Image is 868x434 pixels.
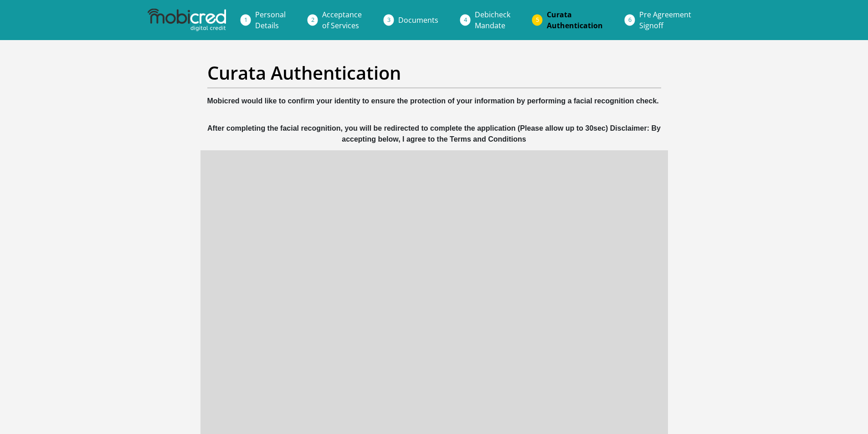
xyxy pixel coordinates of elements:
[207,62,661,84] h2: Curata Authentication
[391,11,446,29] a: Documents
[639,10,691,31] span: Pre Agreement Signoff
[255,10,286,31] span: Personal Details
[398,15,438,25] span: Documents
[475,10,510,31] span: Debicheck Mandate
[207,97,659,105] b: Mobicred would like to confirm your identity to ensure the protection of your information by perf...
[315,5,369,35] a: Acceptanceof Services
[547,10,603,31] span: Curata Authentication
[148,9,226,31] img: mobicred logo
[539,5,610,35] a: CurataAuthentication
[632,5,699,35] a: Pre AgreementSignoff
[467,5,518,35] a: DebicheckMandate
[207,124,661,143] b: After completing the facial recognition, you will be redirected to complete the application (Plea...
[322,10,362,31] span: Acceptance of Services
[248,5,293,35] a: PersonalDetails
